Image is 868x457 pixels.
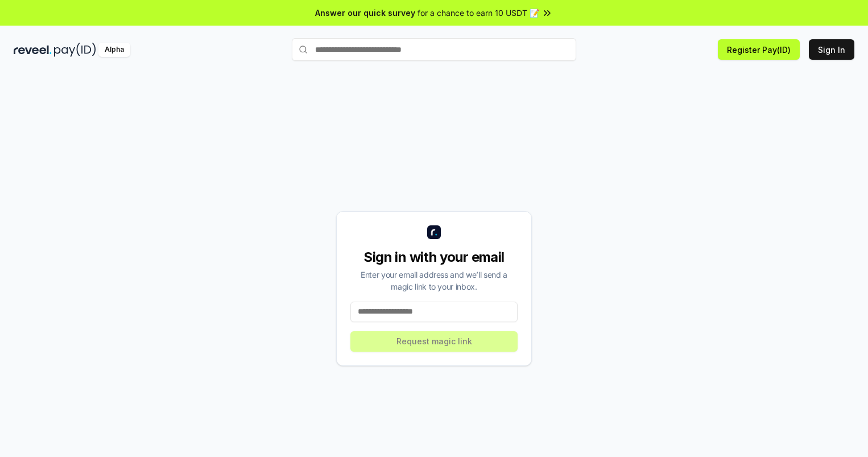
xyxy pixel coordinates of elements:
div: Alpha [98,43,130,57]
span: for a chance to earn 10 USDT 📝 [418,7,539,19]
span: Answer our quick survey [315,7,415,19]
img: reveel_dark [14,43,52,57]
div: Sign in with your email [350,248,518,266]
button: Sign In [809,39,854,60]
img: pay_id [54,43,96,57]
div: Enter your email address and we’ll send a magic link to your inbox. [350,269,518,293]
img: logo_small [427,225,441,239]
button: Register Pay(ID) [718,39,800,60]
